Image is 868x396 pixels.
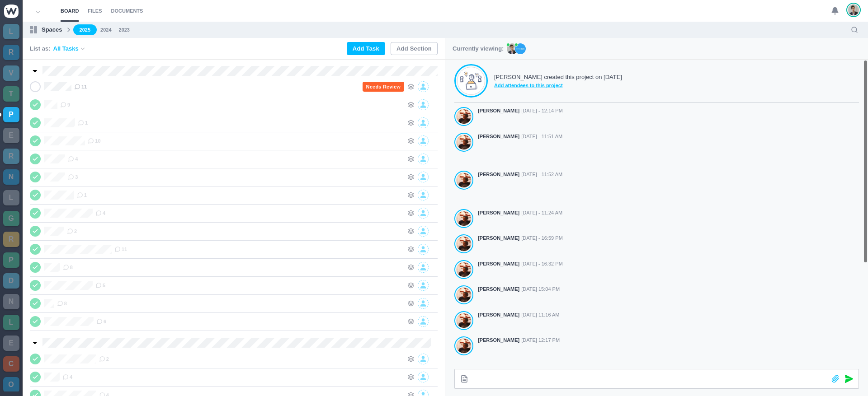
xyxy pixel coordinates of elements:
span: [DATE] 11:16 AM [521,311,559,319]
span: [DATE] - 16:32 PM [521,260,563,268]
span: Add attendees to this project [494,82,622,89]
img: No messages [460,71,482,90]
a: G [3,211,19,226]
span: 2 [67,228,77,235]
img: PL [507,43,518,54]
a: L [3,190,19,205]
img: Antonio Lopes [457,262,471,277]
img: Antonio Lopes [457,338,471,354]
a: L [3,315,19,330]
a: D [3,273,19,289]
strong: [PERSON_NAME] [478,107,519,115]
span: [DATE] 15:04 PM [521,285,560,293]
p: Needs Review [363,82,404,92]
a: N [3,294,19,309]
a: 2025 [73,24,97,36]
strong: [PERSON_NAME] [478,336,519,344]
a: N [3,169,19,185]
button: Add Section [391,42,438,55]
span: [DATE] - 11:51 AM [521,133,562,140]
a: E [3,128,19,143]
strong: [PERSON_NAME] [478,234,519,242]
a: P [3,252,19,268]
span: 4 [95,210,105,217]
span: 9 [60,101,70,108]
div: List as: [30,44,86,53]
a: C [3,356,19,372]
a: E [3,335,19,351]
span: 6 [96,318,106,325]
strong: [PERSON_NAME] [478,260,519,268]
span: [DATE] - 11:24 AM [521,209,562,217]
a: T [3,86,19,102]
img: spaces [30,26,37,33]
img: Antonio Lopes [457,211,471,226]
span: [DATE] - 12:14 PM [521,107,563,115]
img: Antonio Lopes [457,109,471,124]
a: V [3,65,19,81]
img: Antonio Lopes [457,236,471,252]
span: 3 [68,173,78,181]
a: L [3,24,19,39]
span: 4 [68,155,78,163]
a: O [3,377,19,392]
span: 10 [88,137,100,144]
a: 2023 [119,26,130,34]
button: Add Task [347,42,385,55]
span: 11 [74,83,87,90]
span: 8 [63,264,73,271]
span: [DATE] - 16:59 PM [521,234,563,242]
span: [DATE] 12:17 PM [521,336,560,344]
a: R [3,149,19,164]
a: R [3,45,19,60]
span: 5 [95,282,105,289]
strong: [PERSON_NAME] [478,133,519,140]
img: Antonio Lopes [457,313,471,328]
strong: [PERSON_NAME] [478,311,519,319]
p: Currently viewing: [453,44,504,53]
a: P [3,107,19,122]
p: [PERSON_NAME] created this project on [DATE] [494,73,622,82]
span: All Tasks [53,44,79,53]
span: 2 [99,355,109,363]
p: Spaces [42,25,62,34]
img: winio [4,5,19,18]
img: JT [515,43,526,54]
img: Antonio Lopes [457,172,471,188]
span: 4 [62,373,72,381]
a: R [3,232,19,247]
span: 8 [57,300,67,307]
span: 1 [77,191,87,199]
span: 1 [78,119,88,126]
img: Pedro Lopes [848,4,859,16]
a: 2024 [100,26,111,34]
span: 11 [114,246,127,253]
strong: [PERSON_NAME] [478,209,519,217]
strong: [PERSON_NAME] [478,285,519,293]
img: Antonio Lopes [457,287,471,303]
img: Antonio Lopes [457,135,471,150]
strong: [PERSON_NAME] [478,171,519,178]
span: [DATE] - 11:52 AM [521,171,562,178]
